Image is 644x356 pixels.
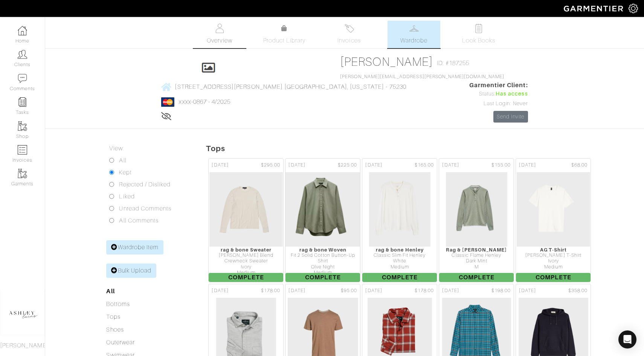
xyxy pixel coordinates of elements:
span: Complete [439,273,514,282]
div: rag & bone Henley [362,247,437,253]
span: [DATE] [442,162,459,169]
span: [DATE] [365,287,382,294]
span: Complete [362,273,437,282]
div: Last Login: Never [469,100,528,108]
img: orders-icon-0abe47150d42831381b5fb84f609e132dff9fe21cb692f30cb5eec754e2cba89.png [18,145,27,155]
div: Fit 2 Solid Cotton Button-Up Shirt [285,253,360,264]
img: UWVjz5spGAskK1gGjc5uLduE [446,172,508,247]
a: Shoes [106,326,124,333]
a: Invoices [323,21,375,48]
a: [PERSON_NAME][EMAIL_ADDRESS][PERSON_NAME][DOMAIN_NAME] [340,74,504,79]
a: Bottoms [106,301,130,308]
a: [DATE] $155.00 Rag & [PERSON_NAME] Classic Flame Henley Dark Mint M Complete [438,158,515,283]
span: [DATE] [288,162,305,169]
img: gear-icon-white-bd11855cb880d31180b6d7d6211b90ccbf57a29d726f0c71d8c61bd08dd39cc2.png [629,4,638,13]
a: Product Library [258,24,311,45]
a: Send Invite [493,111,528,123]
span: Overview [207,36,232,45]
span: [DATE] [288,287,305,294]
label: View: [109,144,124,153]
a: [PERSON_NAME] [340,55,433,68]
div: Medium [285,270,360,276]
div: Ivory [516,258,591,264]
div: [PERSON_NAME] T-Shirt [516,253,591,258]
div: Dark Mint [439,258,514,264]
span: Complete [516,273,591,282]
label: Unread Comments [119,204,171,213]
img: mastercard-2c98a0d54659f76b027c6839bea21931c3e23d06ea5b2b5660056f2e14d2f154.png [161,97,174,107]
img: clients-icon-6bae9207a08558b7cb47a8932f037763ab4055f8c8b6bfacd5dc20c3e0201464.png [18,50,27,59]
span: $198.00 [491,287,511,294]
span: $225.00 [338,162,357,169]
div: Classic Slim Fit Henley [362,253,437,258]
div: rag & bone Sweater [209,247,283,253]
span: $295.00 [261,162,280,169]
span: ID: #187255 [437,59,470,68]
span: $165.00 [415,162,434,169]
span: [STREET_ADDRESS][PERSON_NAME] [GEOGRAPHIC_DATA], [US_STATE] - 75230 [175,83,406,90]
img: orders-27d20c2124de7fd6de4e0e44c1d41de31381a507db9b33961299e4e07d508b8c.svg [345,24,354,33]
label: All Comments [119,216,159,225]
span: Complete [209,273,283,282]
a: [STREET_ADDRESS][PERSON_NAME] [GEOGRAPHIC_DATA], [US_STATE] - 75230 [161,82,406,91]
img: comment-icon-a0a6a9ef722e966f86d9cbdc48e553b5cf19dbc54f86b18d962a5391bc8f6eb6.png [18,74,27,83]
span: $95.00 [341,287,357,294]
span: $358.00 [568,287,588,294]
span: [DATE] [212,287,228,294]
span: Invoices [337,36,360,45]
div: Ivory [209,264,283,270]
img: jZpimao7bBwZowmzWRu89NhT [209,172,283,247]
div: Status: [469,90,528,98]
a: [DATE] $295.00 rag & bone Sweater [PERSON_NAME] Blend Crewneck Sweater Ivory Medium Complete [208,158,284,283]
div: Rag & [PERSON_NAME] [439,247,514,253]
img: bUBwEg6vk4Ch1szVwHLoF1k2 [369,172,430,247]
div: Medium [362,264,437,270]
span: [DATE] [519,287,536,294]
span: $155.00 [491,162,511,169]
div: Open Intercom Messenger [618,330,636,348]
label: Rejected / Disliked [119,180,171,189]
label: All [119,156,126,165]
a: Outerwear [106,339,134,346]
a: [DATE] $165.00 rag & bone Henley Classic Slim Fit Henley White Medium Complete [361,158,438,283]
a: Tops [106,314,120,320]
img: garmentier-logo-header-white-b43fb05a5012e4ada735d5af1a66efaba907eab6374d6393d1fbf88cb4ef424d.png [560,2,629,15]
a: Look Books [452,21,505,48]
span: Has access [496,90,528,98]
div: AG T-Shirt [516,247,591,253]
img: Cr99NwQS5Xa7R5ABfMggfLeG [285,172,361,247]
span: $178.00 [261,287,280,294]
span: Product Library [263,36,306,45]
span: Look Books [462,36,496,45]
div: Olve Night [285,264,360,270]
img: garments-icon-b7da505a4dc4fd61783c78ac3ca0ef83fa9d6f193b1c9dc38574b1d14d53ca28.png [18,169,27,178]
div: White [362,258,437,264]
a: [DATE] $68.00 AG T-Shirt [PERSON_NAME] T-Shirt Ivory Medium Complete [515,158,592,283]
a: [DATE] $225.00 rag & bone Woven Fit 2 Solid Cotton Button-Up Shirt Olve Night Medium Complete [284,158,361,283]
img: reminder-icon-8004d30b9f0a5d33ae49ab947aed9ed385cf756f9e5892f1edd6e32f2345188e.png [18,97,27,107]
div: Medium [516,264,591,270]
span: [DATE] [365,162,382,169]
img: todo-9ac3debb85659649dc8f770b8b6100bb5dab4b48dedcbae339e5042a72dfd3cc.svg [474,24,484,33]
div: Classic Flame Henley [439,253,514,258]
a: Wardrobe [388,21,440,48]
div: [PERSON_NAME] Blend Crewneck Sweater [209,253,283,264]
span: $178.00 [415,287,434,294]
img: wardrobe-487a4870c1b7c33e795ec22d11cfc2ed9d08956e64fb3008fe2437562e282088.svg [409,24,419,33]
label: Kept [119,168,131,177]
label: Liked [119,192,134,201]
a: Bulk Upload [106,264,156,278]
span: Complete [285,273,360,282]
a: All [106,288,114,295]
img: CpGfjWp949sGsxWrcgMvpses [516,172,591,247]
span: [DATE] [442,287,459,294]
h5: Tops [206,144,644,153]
span: Garmentier Client: [469,81,528,90]
div: M [439,264,514,270]
span: [DATE] [519,162,536,169]
span: Wardrobe [400,36,427,45]
a: Wardrobe Item [106,240,163,255]
span: [DATE] [212,162,228,169]
a: Overview [193,21,246,48]
div: Medium [209,270,283,276]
